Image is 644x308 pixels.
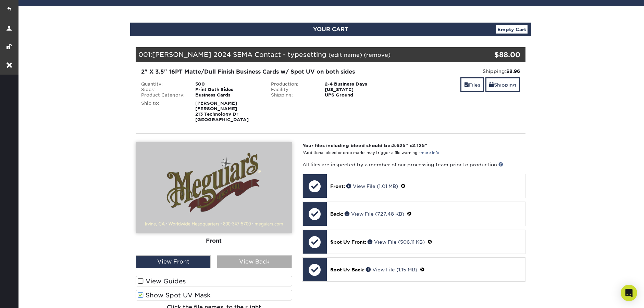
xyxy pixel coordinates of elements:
iframe: Google Customer Reviews [2,287,58,306]
div: View Front [136,255,211,268]
strong: [PERSON_NAME] [PERSON_NAME] 213 Technology Dr [GEOGRAPHIC_DATA] [195,101,249,122]
a: (edit name) [329,52,362,58]
a: Files [460,77,484,92]
div: Facility: [266,87,320,92]
span: shipping [489,82,494,88]
span: YOUR CART [313,26,348,33]
div: Business Cards [190,92,266,98]
div: 500 [190,81,266,87]
div: 2-4 Business Days [320,81,395,87]
div: Shipping: [400,68,520,75]
small: *Additional bleed or crop marks may trigger a file warning – [302,151,439,155]
a: View File (1.15 MB) [366,267,417,272]
label: View Guides [136,276,292,286]
a: (remove) [364,52,391,58]
div: View Back [217,255,292,268]
div: Open Intercom Messenger [621,285,637,301]
span: 3.625 [392,143,406,148]
div: Production: [266,81,320,87]
span: [PERSON_NAME] 2024 SEMA Contact - typesetting [152,51,326,58]
label: Show Spot UV Mask [136,290,292,300]
a: more info [421,151,439,155]
span: Back: [330,211,343,217]
div: Ship to: [136,101,190,123]
span: Spot Uv Back: [330,267,364,272]
a: Shipping [485,77,520,92]
div: 2" X 3.5" 16PT Matte/Dull Finish Business Cards w/ Spot UV on both sides [141,68,390,76]
strong: Your files including bleed should be: " x " [302,143,427,148]
div: Product Category: [136,92,190,98]
div: Shipping: [266,92,320,98]
div: Print Both Sides [190,87,266,92]
strong: $8.96 [506,68,520,74]
a: Empty Cart [496,25,528,34]
p: All files are inspected by a member of our processing team prior to production. [302,161,525,168]
span: files [464,82,469,88]
div: 001: [136,47,460,62]
a: View File (727.48 KB) [345,211,404,217]
div: Quantity: [136,81,190,87]
a: View File (1.01 MB) [346,183,398,189]
span: Spot Uv Front: [330,239,366,245]
div: UPS Ground [320,92,395,98]
span: 2.125 [412,143,425,148]
div: Sides: [136,87,190,92]
div: [US_STATE] [320,87,395,92]
a: View File (506.11 KB) [368,239,425,245]
span: Front: [330,183,345,189]
div: Front [136,233,292,248]
div: $88.00 [460,50,520,60]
